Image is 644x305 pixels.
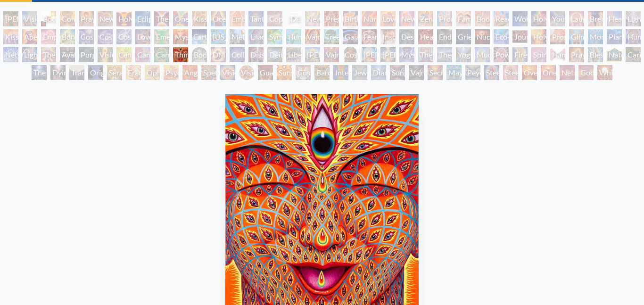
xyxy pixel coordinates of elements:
[230,47,245,62] div: Collective Vision
[494,11,509,26] div: Reading
[3,47,18,62] div: Networks
[437,29,452,44] div: Endarkenment
[343,11,358,26] div: Birth
[286,29,301,44] div: Humming Bird
[201,65,216,80] div: Spectral Lotus
[484,65,499,80] div: Steeplehead 1
[569,47,584,62] div: Praying Hands
[211,11,226,26] div: Ocean of Love Bliss
[362,11,377,26] div: Nursing
[607,47,622,62] div: Nature of Mind
[79,29,94,44] div: Cosmic Creativity
[569,11,584,26] div: Laughing Man
[173,47,188,62] div: Third Eye Tears of Joy
[512,11,528,26] div: Wonder
[324,29,339,44] div: Tree & Person
[314,65,330,80] div: Bardo Being
[135,29,150,44] div: Love is a Cosmic Force
[475,29,490,44] div: Nuclear Crucifixion
[116,47,132,62] div: Cannabis Mudra
[362,47,377,62] div: [PERSON_NAME]
[305,47,320,62] div: [PERSON_NAME]
[437,11,452,26] div: Promise
[550,29,565,44] div: Prostration
[380,11,396,26] div: Love Circuit
[286,11,301,26] div: [DEMOGRAPHIC_DATA] Embryo
[456,29,471,44] div: Grieving
[258,65,273,80] div: Guardian of Infinite Vision
[333,65,348,80] div: Interbeing
[173,11,188,26] div: One Taste
[3,29,18,44] div: Kiss of the [MEDICAL_DATA]
[182,65,198,80] div: Angel Skin
[98,11,113,26] div: New Man New Woman
[456,47,471,62] div: Yogi & the Möbius Sphere
[380,29,396,44] div: Insomnia
[324,11,339,26] div: Pregnancy
[550,11,565,26] div: Young & Old
[239,65,254,80] div: Vision [PERSON_NAME]
[343,47,358,62] div: Cosmic [DEMOGRAPHIC_DATA]
[41,11,56,26] div: Body, Mind, Spirit
[126,65,141,80] div: Fractal Eyes
[494,29,509,44] div: Eco-Atlas
[362,29,377,44] div: Fear
[399,29,414,44] div: Despair
[305,11,320,26] div: Newborn
[324,47,339,62] div: Vajra Guru
[597,65,612,80] div: White Light
[60,29,75,44] div: Bond
[211,47,226,62] div: DMT - The Spirit Molecule
[60,47,75,62] div: Ayahuasca Visitation
[154,47,169,62] div: Cannabacchus
[305,29,320,44] div: Vajra Horse
[531,11,546,26] div: Holy Family
[390,65,405,80] div: Song of Vajra Being
[286,47,301,62] div: Liberation Through Seeing
[626,47,641,62] div: Caring
[248,29,264,44] div: Lilacs
[418,11,433,26] div: Zena Lotus
[503,65,518,80] div: Steeplehead 2
[248,11,264,26] div: Tantra
[371,65,386,80] div: Diamond Being
[98,29,113,44] div: Cosmic Artist
[418,29,433,44] div: Headache
[352,65,367,80] div: Jewel Being
[22,11,37,26] div: Visionary Origin of Language
[60,11,75,26] div: Contemplation
[135,47,150,62] div: Cannabis Sutra
[437,47,452,62] div: Theologue
[494,47,509,62] div: Power to the Peaceful
[522,65,537,80] div: Oversoul
[192,29,207,44] div: Earth Energies
[267,29,282,44] div: Symbiosis: Gall Wasp & Oak Tree
[116,11,132,26] div: Holy Grail
[409,65,424,80] div: Vajra Being
[588,11,603,26] div: Breathing
[607,29,622,44] div: Planetary Prayers
[418,47,433,62] div: The Seer
[154,29,169,44] div: Emerald Grail
[79,11,94,26] div: Praying
[607,11,622,26] div: Healing
[192,11,207,26] div: Kissing
[277,65,292,80] div: Sunyata
[22,47,37,62] div: Lightworker
[456,11,471,26] div: Family
[107,65,122,80] div: Seraphic Transport Docking on the Third Eye
[41,47,56,62] div: The Shulgins and their Alchemical Angels
[50,65,66,80] div: Dying
[626,11,641,26] div: Lightweaver
[98,47,113,62] div: Vision Tree
[69,65,84,80] div: Transfiguration
[560,65,575,80] div: Net of Being
[465,65,480,80] div: Peyote Being
[512,47,528,62] div: Firewalking
[531,47,546,62] div: Spirit Animates the Flesh
[267,11,282,26] div: Copulating
[541,65,556,80] div: One
[135,11,150,26] div: Eclipse
[428,65,443,80] div: Secret Writing Being
[88,65,103,80] div: Original Face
